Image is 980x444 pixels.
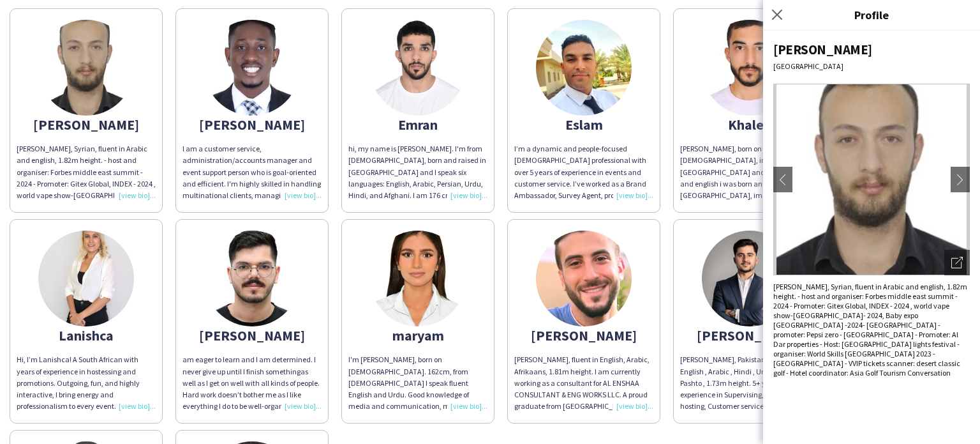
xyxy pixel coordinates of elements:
div: [PERSON_NAME] [182,119,322,130]
div: [PERSON_NAME] [17,119,156,130]
div: [PERSON_NAME], fluent in English, Arabic, Afrikaans, 1.81m height. I am currently working as a co... [514,354,653,412]
div: Hi, I’m Lanishca! A South African with years of experience in hostessing and promotions. Outgoing... [17,354,156,412]
img: thumb-673b5b18f2bea.jpeg [702,20,798,116]
div: I'm [PERSON_NAME], born on [DEMOGRAPHIC_DATA]. 162cm, from [DEMOGRAPHIC_DATA] I speak fluent Engl... [348,354,487,412]
img: Crew avatar or photo [773,84,970,275]
div: [PERSON_NAME], Syrian, fluent in Arabic and english, 1.82m height. - host and organiser: Forbes m... [17,143,156,201]
div: am eager to learn and I am determined. I never give up until I finish somethingas well as I get o... [182,354,322,412]
div: [GEOGRAPHIC_DATA] [773,61,970,71]
img: thumb-671091bbebc1e.jpg [204,20,300,116]
img: thumb-656f5ffb3884a.jpg [536,20,632,116]
img: thumb-669784b8bf157.jpg [38,20,134,116]
div: [PERSON_NAME] [514,330,653,341]
div: [PERSON_NAME], Pakistani, fluent in English , Arabic , Hindi , Urdu , Punjabi, Pashto , 1.73m hei... [680,354,819,412]
div: hi, my name is [PERSON_NAME]. I'm from [DEMOGRAPHIC_DATA], born and raised in [GEOGRAPHIC_DATA] a... [348,143,487,201]
div: [PERSON_NAME] [773,41,970,58]
div: maryam [348,330,487,341]
div: [PERSON_NAME], Syrian, fluent in Arabic and english, 1.82m height. - host and organiser: Forbes m... [773,282,970,378]
div: Emran [348,119,487,130]
div: Lanishca [17,330,156,341]
img: thumb-67b60a47b7025.jpeg [38,231,134,326]
h3: Profile [763,6,980,23]
img: thumb-b5762acb-e4fc-47b9-a811-4b9e2a6fe345.jpg [536,231,632,326]
div: Open photos pop-in [944,250,970,275]
div: Eslam [514,119,653,130]
img: thumb-16803525386428251aaf413.jpeg [370,231,466,326]
div: [PERSON_NAME], born on [DEMOGRAPHIC_DATA], im from [GEOGRAPHIC_DATA] and i speak arabic and engli... [680,143,819,201]
div: I’m a dynamic and people-focused [DEMOGRAPHIC_DATA] professional with over 5 years of experience ... [514,143,653,201]
div: Khaled [680,119,819,130]
img: thumb-68571bf904b7e.jpeg [702,231,798,326]
div: [PERSON_NAME] [182,330,322,341]
img: thumb-635a9f88644ef.jpg [204,231,300,326]
div: l am a customer service, administration/accounts manager and event support person who is goal-ori... [182,143,322,201]
img: thumb-3e94d1af-ef06-4f3f-8cf4-1f339d65695b.jpg [370,20,466,116]
div: [PERSON_NAME] [680,330,819,341]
